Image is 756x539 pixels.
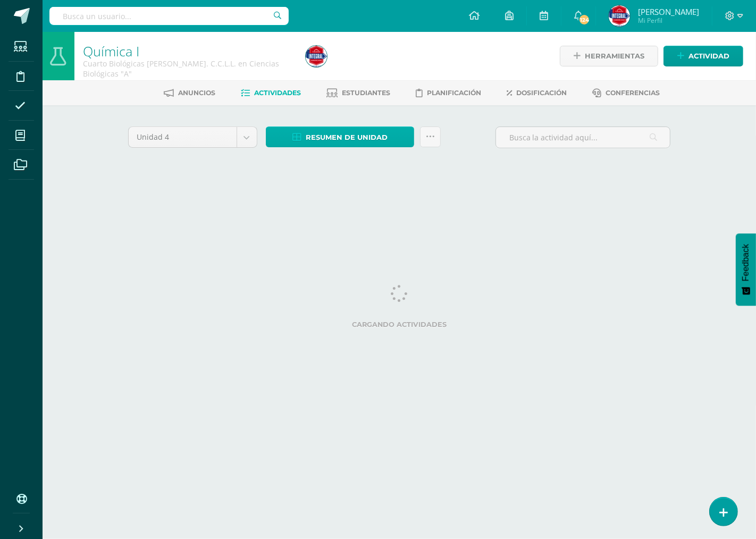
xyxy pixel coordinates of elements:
[241,85,301,102] a: Actividades
[49,7,289,25] input: Busca un usuario...
[255,89,301,97] span: Actividades
[507,85,567,102] a: Dosificación
[427,89,482,97] span: Planificación
[306,46,327,67] img: 51a170330e630098166843e11f7d0626.png
[606,89,660,97] span: Conferencias
[327,85,391,102] a: Estudiantes
[585,46,644,66] span: Herramientas
[416,85,482,102] a: Planificación
[578,14,590,26] span: 124
[83,58,293,79] div: Cuarto Biológicas Bach. C.C.L.L. en Ciencias Biológicas 'A'
[342,89,391,97] span: Estudiantes
[496,127,670,148] input: Busca la actividad aquí...
[179,89,216,97] span: Anuncios
[306,128,388,147] span: Resumen de unidad
[129,127,257,147] a: Unidad 4
[266,127,414,147] a: Resumen de unidad
[128,321,670,329] label: Cargando actividades
[741,244,751,281] span: Feedback
[609,5,630,27] img: 51a170330e630098166843e11f7d0626.png
[560,46,658,66] a: Herramientas
[638,16,699,25] span: Mi Perfil
[736,233,756,306] button: Feedback - Mostrar encuesta
[137,127,229,147] span: Unidad 4
[688,46,729,66] span: Actividad
[638,6,699,17] span: [PERSON_NAME]
[517,89,567,97] span: Dosificación
[593,85,660,102] a: Conferencias
[83,44,293,58] h1: Química I
[164,85,216,102] a: Anuncios
[83,42,139,60] a: Química I
[663,46,743,66] a: Actividad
